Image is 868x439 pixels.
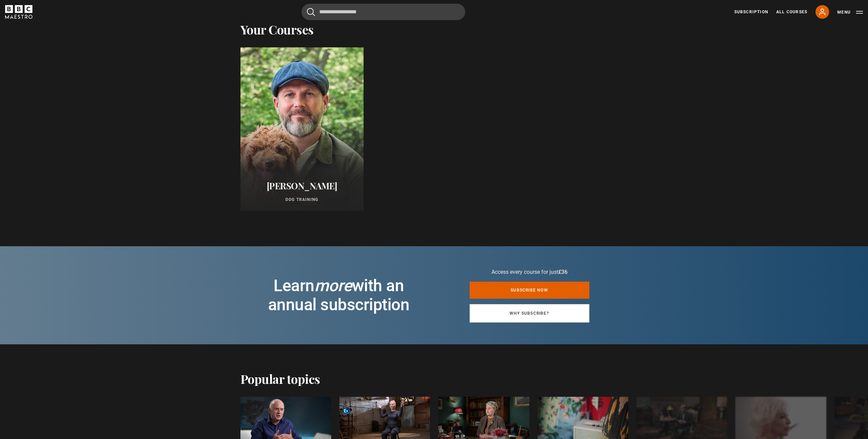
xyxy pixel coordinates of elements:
a: Why subscribe? [470,304,589,323]
svg: BBC Maestro [5,5,32,19]
p: Access every course for just [470,268,589,276]
button: Toggle navigation [837,9,863,16]
button: Submit the search query [307,8,315,16]
span: £36 [558,269,568,275]
h2: [PERSON_NAME] [249,181,355,191]
h2: Your Courses [240,22,314,36]
p: Dog Training [249,197,355,203]
a: [PERSON_NAME] Dog Training [240,47,364,211]
a: Subscription [734,9,768,15]
input: Search [301,4,465,20]
i: more [314,276,352,295]
a: All Courses [776,9,807,15]
a: Subscribe now [470,282,589,299]
h2: Popular topics [240,372,320,386]
h2: Learn with an annual subscription [249,276,429,314]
